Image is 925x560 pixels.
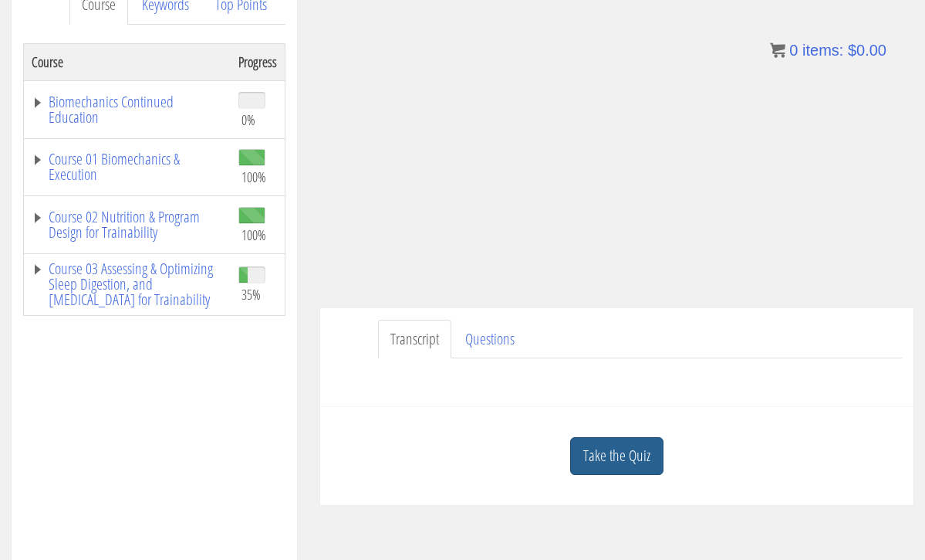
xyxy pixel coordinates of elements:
span: $ [848,42,856,59]
span: 35% [241,286,261,303]
a: Course 03 Assessing & Optimizing Sleep Digestion, and [MEDICAL_DATA] for Trainability [32,261,223,307]
img: icon11.png [770,42,785,58]
a: Course 01 Biomechanics & Execution [32,151,223,182]
a: Take the Quiz [570,437,663,475]
bdi: 0.00 [848,42,886,59]
span: 100% [241,168,266,185]
span: 0% [241,111,255,128]
span: 0 [789,42,798,59]
a: Biomechanics Continued Education [32,94,223,125]
a: Transcript [378,320,451,359]
a: 0 items: $0.00 [770,42,886,59]
span: 100% [241,226,266,243]
th: Course [24,43,231,80]
a: Questions [453,320,527,359]
th: Progress [231,43,285,80]
span: items: [802,42,843,59]
a: Course 02 Nutrition & Program Design for Trainability [32,209,223,240]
